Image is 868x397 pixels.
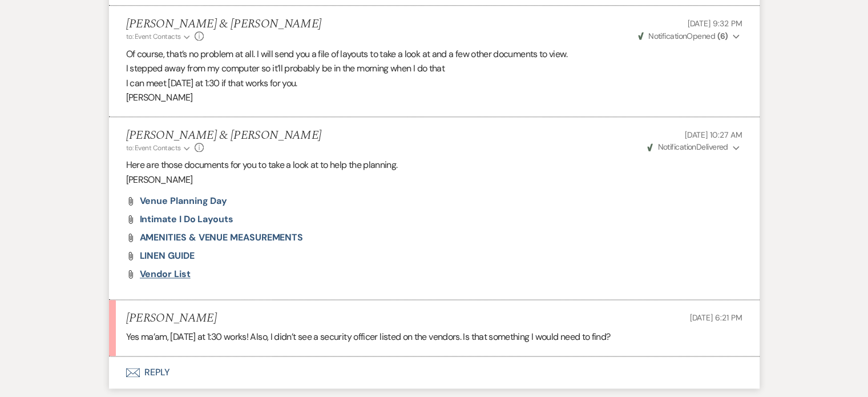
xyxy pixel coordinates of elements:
span: [DATE] 10:27 AM [685,130,742,140]
button: NotificationOpened (6) [636,30,742,42]
button: NotificationDelivered [645,141,742,153]
a: AMENITIES & VENUE MEASUREMENTS [140,233,304,242]
p: Yes ma’am, [DATE] at 1:30 works! Also, I didn’t see a security officer listed on the vendors. Is ... [126,330,742,344]
span: Opened [638,31,728,41]
p: Here are those documents for you to take a look at to help the planning. [126,158,742,173]
h5: [PERSON_NAME] [126,311,217,326]
a: Intimate I Do layouts [140,215,233,224]
span: AMENITIES & VENUE MEASUREMENTS [140,231,304,243]
p: [PERSON_NAME] [126,90,742,105]
span: [DATE] 6:21 PM [689,312,742,323]
span: Notification [657,142,696,152]
h5: [PERSON_NAME] & [PERSON_NAME] [126,17,322,31]
button: to: Event Contacts [126,31,192,42]
p: I can meet [DATE] at 1:30 if that works for you. [126,76,742,91]
span: Notification [648,31,687,41]
a: LINEN GUIDE [140,251,195,260]
span: to: Event Contacts [126,143,181,153]
h5: [PERSON_NAME] & [PERSON_NAME] [126,129,322,143]
span: [DATE] 9:32 PM [687,18,742,29]
span: Venue Planning Day [140,195,228,207]
span: to: Event Contacts [126,32,181,41]
p: Of course, that’s no problem at all. I will send you a file of layouts to take a look at and a fe... [126,47,742,62]
button: Reply [109,356,760,388]
strong: ( 6 ) [717,31,728,41]
a: Vendor List [140,270,191,279]
span: LINEN GUIDE [140,250,195,262]
span: Delivered [647,142,728,152]
p: [PERSON_NAME] [126,173,742,187]
span: Vendor List [140,268,191,280]
button: to: Event Contacts [126,143,192,153]
p: I stepped away from my computer so it’ll probably be in the morning when I do that [126,61,742,76]
a: Venue Planning Day [140,197,228,206]
span: Intimate I Do layouts [140,213,233,225]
